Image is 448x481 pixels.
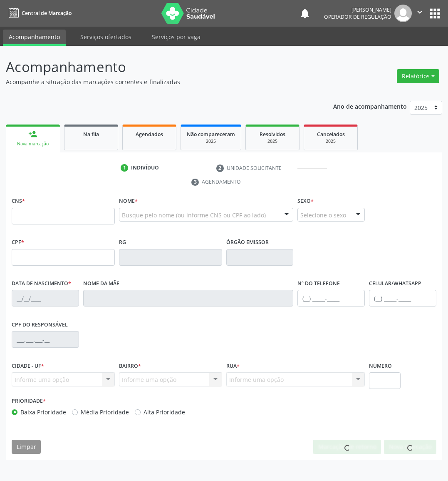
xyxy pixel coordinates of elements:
[12,395,46,408] label: Prioridade
[324,13,391,20] span: Operador de regulação
[310,138,351,145] div: 2025
[226,359,240,372] label: Rua
[122,211,266,219] span: Busque pelo nome (ou informe CNS ou CPF ao lado)
[12,359,44,372] label: Cidade - UF
[12,318,68,331] label: CPF do responsável
[6,6,72,20] a: Central de Marcação
[144,408,185,416] label: Alta Prioridade
[12,277,71,290] label: Data de nascimento
[121,164,128,172] div: 1
[28,130,37,139] div: person_add
[6,77,311,86] p: Acompanhe a situação das marcações correntes e finalizadas
[394,5,412,22] img: img
[131,164,159,172] div: Indivíduo
[6,57,311,77] p: Acompanhamento
[12,440,41,454] button: Limpar
[12,290,79,307] input: __/__/____
[300,211,346,219] span: Selecione o sexo
[428,6,442,21] button: apps
[12,236,24,249] label: CPF
[369,359,392,372] label: Número
[12,141,54,147] div: Nova marcação
[260,131,285,138] span: Resolvidos
[412,5,428,22] button: 
[324,6,391,13] div: [PERSON_NAME]
[297,290,365,307] input: (__) _____-_____
[297,277,340,290] label: Nº do Telefone
[252,138,293,145] div: 2025
[226,236,269,249] label: Órgão emissor
[119,195,138,208] label: Nome
[397,69,439,83] button: Relatórios
[333,101,407,111] p: Ano de acompanhamento
[369,290,436,307] input: (__) _____-_____
[187,131,235,138] span: Não compareceram
[20,408,66,416] label: Baixa Prioridade
[146,30,206,44] a: Serviços por vaga
[83,277,119,290] label: Nome da mãe
[297,195,314,208] label: Sexo
[119,236,126,249] label: RG
[12,195,25,208] label: CNS
[119,359,141,372] label: Bairro
[83,131,99,138] span: Na fila
[415,7,424,17] i: 
[187,138,235,145] div: 2025
[22,10,72,17] span: Central de Marcação
[136,131,163,138] span: Agendados
[317,131,345,138] span: Cancelados
[299,7,311,19] button: notifications
[369,277,421,290] label: Celular/WhatsApp
[74,30,137,44] a: Serviços ofertados
[81,408,129,416] label: Média Prioridade
[3,30,66,46] a: Acompanhamento
[12,331,79,348] input: ___.___.___-__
